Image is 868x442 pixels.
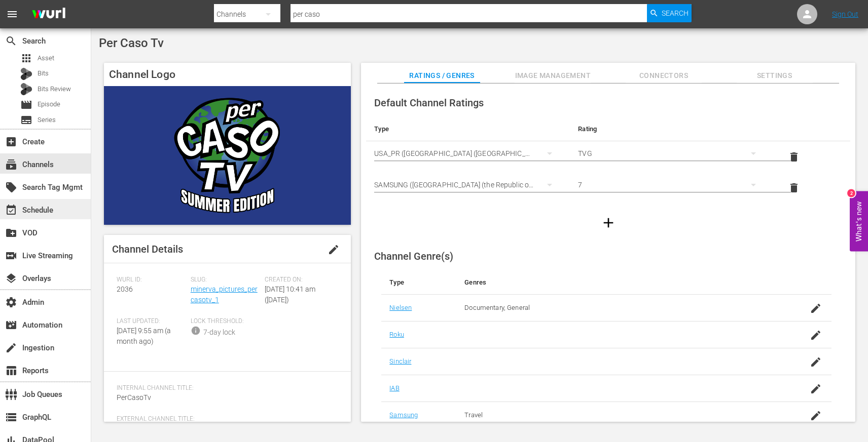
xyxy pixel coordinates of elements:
[374,250,453,262] span: Channel Genre(s)
[20,68,32,80] div: Bits
[5,227,17,239] span: VOD
[38,84,71,94] span: Bits Review
[456,270,781,295] th: Genres
[366,117,850,204] table: simple table
[191,276,260,284] span: Slug:
[265,285,315,304] span: [DATE] 10:41 am ([DATE])
[191,326,201,336] span: info
[662,4,689,22] span: Search
[117,276,186,284] span: Wurl ID:
[99,36,164,50] span: Per Caso Tv
[117,285,133,293] span: 2036
[578,139,766,168] div: TVG
[389,411,418,419] a: Samsung
[626,69,702,82] span: Connectors
[5,388,17,400] span: Job Queues
[20,114,32,126] span: Series
[38,68,49,78] span: Bits
[328,244,340,256] span: edit
[321,237,346,262] button: edit
[5,411,17,423] span: GraphQL
[847,189,855,197] div: 2
[5,250,17,262] span: Live Streaming
[5,319,17,331] span: Automation
[737,69,813,82] span: Settings
[20,83,32,95] div: Bits Review
[6,8,18,20] span: menu
[117,317,186,326] span: Last Updated:
[117,415,333,423] span: External Channel Title:
[5,296,17,308] span: Admin
[515,69,591,82] span: Image Management
[5,136,17,148] span: Create
[374,97,484,109] span: Default Channel Ratings
[366,117,570,141] th: Type
[38,53,54,63] span: Asset
[788,151,800,163] span: delete
[5,158,17,171] span: Channels
[389,304,412,311] a: Nielsen
[5,272,17,285] span: Overlays
[850,191,868,251] button: Open Feedback Widget
[570,117,774,141] th: Rating
[832,10,858,18] a: Sign Out
[203,327,235,338] div: 7-day lock
[788,182,800,194] span: delete
[191,285,258,304] a: minerva_pictures_percasotv_1
[20,52,32,64] span: Asset
[578,171,766,199] div: 7
[24,3,73,26] img: ans4CAIJ8jUAAAAAAAAAAAAAAAAAAAAAAAAgQb4GAAAAAAAAAAAAAAAAAAAAAAAAJMjXAAAAAAAAAAAAAAAAAAAAAAAAgAT5G...
[5,204,17,216] span: Schedule
[104,63,351,86] h4: Channel Logo
[117,327,171,345] span: [DATE] 9:55 am (a month ago)
[38,99,60,109] span: Episode
[381,270,456,295] th: Type
[374,171,562,199] div: SAMSUNG ([GEOGRAPHIC_DATA] (the Republic of))
[374,139,562,168] div: USA_PR ([GEOGRAPHIC_DATA] ([GEOGRAPHIC_DATA]))
[389,384,399,392] a: IAB
[389,331,404,338] a: Roku
[38,115,56,125] span: Series
[191,317,260,326] span: Lock Threshold:
[117,384,333,392] span: Internal Channel Title:
[112,243,183,255] span: Channel Details
[5,181,17,193] span: Search Tag Mgmt
[404,69,480,82] span: Ratings / Genres
[782,176,806,200] button: delete
[20,99,32,111] span: Episode
[5,35,17,47] span: Search
[265,276,334,284] span: Created On:
[389,357,411,365] a: Sinclair
[5,342,17,354] span: Ingestion
[104,86,351,225] img: Per Caso Tv
[782,145,806,169] button: delete
[647,4,692,22] button: Search
[5,365,17,377] span: Reports
[117,393,151,401] span: PerCasoTv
